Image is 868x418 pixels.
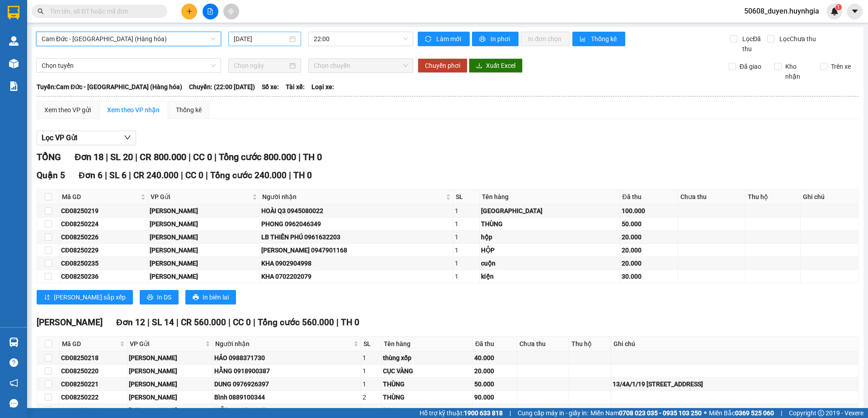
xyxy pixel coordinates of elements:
div: HẢO 0988371730 [214,353,359,363]
img: icon-new-feature [830,7,839,15]
div: 90.000 [474,392,515,402]
div: PHONG 0962046349 [261,219,452,229]
span: In DS [157,292,171,302]
span: message [9,399,18,408]
span: Số xe: [262,82,279,92]
span: Loại xe: [311,82,334,92]
div: 1 [455,258,478,268]
span: 22:00 [314,32,408,46]
div: THÙNG [383,379,472,389]
button: syncLàm mới [418,32,470,46]
div: Xem theo VP nhận [107,105,160,115]
button: downloadXuất Excel [469,58,523,73]
span: Cung cấp máy in - giấy in: [518,408,588,418]
input: Chọn ngày [234,61,288,71]
button: printerIn biên lai [185,290,236,304]
div: HỘP [481,245,618,255]
span: | [147,317,150,328]
div: 1 [455,271,478,281]
button: printerIn phơi [472,32,519,46]
span: Trên xe [827,62,854,71]
span: Đã giao [736,62,765,71]
span: TỔNG [37,152,61,162]
span: Người nhận [215,339,351,349]
span: CR 800.000 [140,152,186,162]
span: | [781,408,782,418]
span: Đơn 18 [75,152,104,162]
span: printer [479,36,487,43]
div: [PERSON_NAME] [129,379,211,389]
button: caret-down [847,4,863,19]
td: Cam Đức [148,204,260,218]
div: VIỆT 0908534997 [214,405,359,415]
div: LB THIÊN PHÚ 0961632203 [261,232,452,242]
span: Chọn chuyến [314,59,408,72]
div: [PERSON_NAME] [129,405,211,415]
span: | [298,152,301,162]
td: Cam Đức [127,378,213,391]
span: Đơn 6 [79,170,103,180]
span: TH 0 [303,152,322,162]
span: Lọc Đã thu [739,34,767,54]
span: Cam Đức - Sài Gòn (Hàng hóa) [42,32,216,46]
span: Xuất Excel [486,61,515,71]
div: 1 [455,232,478,242]
div: 1 [363,366,380,376]
span: | [189,152,191,162]
img: solution-icon [9,81,19,91]
div: THÙNG [383,392,472,402]
span: Lọc Chưa thu [776,34,817,44]
td: Cam Đức [127,404,213,417]
div: HẰNG 0918900387 [214,366,359,376]
span: notification [9,379,18,387]
span: sort-ascending [44,294,50,301]
div: 30.000 [622,271,676,281]
input: Tìm tên, số ĐT hoặc mã đơn [50,6,156,16]
span: file-add [207,8,213,14]
th: Đã thu [473,337,517,351]
div: [PERSON_NAME] [150,219,258,229]
button: aim [223,4,239,19]
td: Cam Đức [127,351,213,365]
div: 40.000 [474,353,515,363]
span: | [289,170,291,180]
strong: 0708 023 035 - 0935 103 250 [619,409,702,417]
span: | [181,170,183,180]
span: search [38,8,44,14]
button: bar-chartThống kê [572,32,625,46]
span: Đơn 12 [116,317,145,328]
div: Xem theo VP gửi [44,105,91,115]
div: 50.000 [474,379,515,389]
td: Cam Đức [127,391,213,404]
span: TH 0 [341,317,359,328]
span: printer [147,294,153,301]
td: Cam Đức [148,257,260,270]
div: CĐ08250222 [61,392,126,402]
div: 100.000 [622,206,676,216]
div: DUNG 0976926397 [214,379,359,389]
div: CĐ08250236 [61,271,146,281]
span: | [336,317,339,328]
div: HOÀI Q3 0945080022 [261,206,452,216]
span: caret-down [851,7,859,15]
th: SL [453,190,480,204]
td: CĐ08250224 [60,218,148,231]
span: Chọn tuyến [42,59,216,72]
div: 1 [455,219,478,229]
span: SL 6 [109,170,127,180]
span: | [135,152,137,162]
span: | [176,317,179,328]
div: [PERSON_NAME] [150,206,258,216]
span: Lọc VP Gửi [42,132,77,143]
div: 20.000 [474,366,515,376]
span: Tổng cước 560.000 [258,317,334,328]
span: bar-chart [580,36,587,43]
div: [PERSON_NAME] [129,392,211,402]
div: 1 [363,353,380,363]
div: 20.000 [622,258,676,268]
div: [PERSON_NAME] [150,232,258,242]
div: BAO [383,405,472,415]
span: CC 0 [185,170,203,180]
div: 1 [363,405,380,415]
th: Chưa thu [517,337,569,351]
